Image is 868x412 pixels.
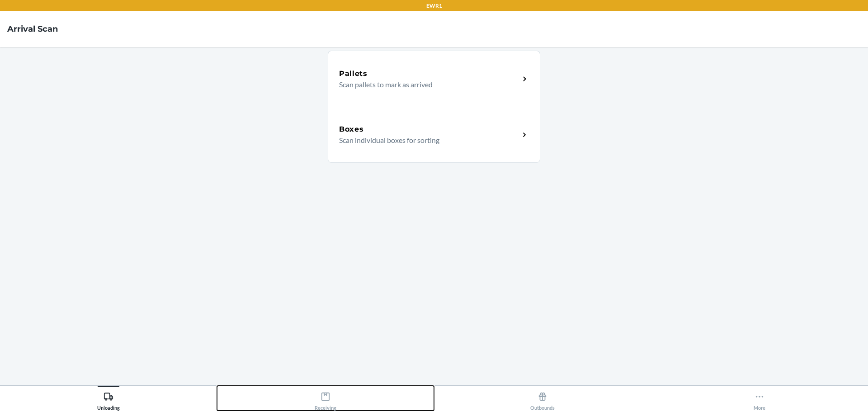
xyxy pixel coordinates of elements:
button: Receiving [217,386,434,411]
h5: Pallets [339,68,368,79]
button: More [651,386,868,411]
p: EWR1 [426,2,442,10]
h4: Arrival Scan [7,23,58,35]
h5: Boxes [339,124,364,135]
div: Receiving [315,388,336,411]
p: Scan pallets to mark as arrived [339,79,512,90]
p: Scan individual boxes for sorting [339,135,512,146]
div: Unloading [97,388,120,411]
button: Outbounds [434,386,651,411]
div: More [754,388,765,411]
div: Outbounds [530,388,555,411]
a: PalletsScan pallets to mark as arrived [328,51,540,107]
a: BoxesScan individual boxes for sorting [328,107,540,163]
